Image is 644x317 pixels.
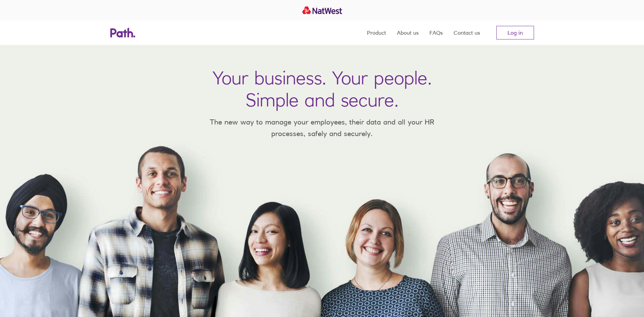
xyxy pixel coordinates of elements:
h1: Your business. Your people. Simple and secure. [213,67,432,111]
p: The new way to manage your employees, their data and all your HR processes, safely and securely. [200,116,444,139]
a: Contact us [454,20,480,45]
a: About us [397,20,419,45]
a: Product [367,20,386,45]
a: FAQs [429,20,443,45]
a: Log in [496,26,534,39]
